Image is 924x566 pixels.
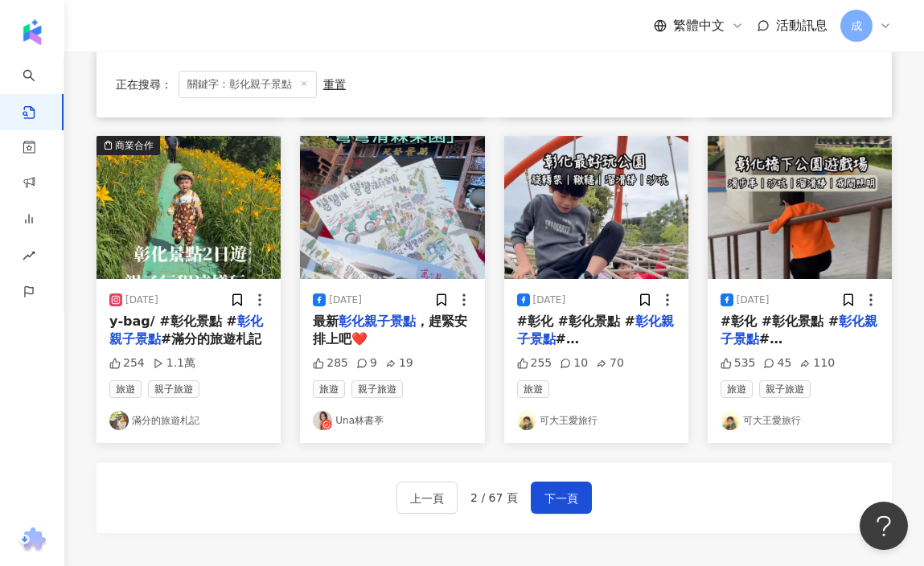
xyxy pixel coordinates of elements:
[339,314,416,329] mark: 彰化親子景點
[721,380,753,398] span: 旅遊
[161,331,261,347] span: #滿分的旅遊札記
[313,380,345,398] span: 旅遊
[776,18,827,33] span: 活動訊息
[504,136,688,279] img: post-image
[153,355,195,371] div: 1.1萬
[721,314,839,329] span: #彰化 #彰化景點 #
[721,355,756,371] div: 535
[560,355,588,371] div: 10
[329,293,362,307] div: [DATE]
[313,411,332,430] img: KOL Avatar
[410,489,444,508] span: 上一頁
[737,293,770,307] div: [DATE]
[19,19,45,45] img: logo icon
[116,78,172,91] span: 正在搜尋 ：
[860,502,908,550] iframe: Help Scout Beacon - Open
[313,355,348,371] div: 285
[673,17,725,35] span: 繁體中文
[531,482,592,514] button: 下一頁
[109,355,145,371] div: 254
[323,78,346,91] div: 重置
[115,137,154,154] div: 商業合作
[851,17,862,35] span: 成
[544,489,578,508] span: 下一頁
[148,380,199,398] span: 親子旅遊
[97,136,281,279] button: 商業合作
[313,411,471,430] a: KOL AvatarUna林書葶
[517,411,676,430] a: KOL Avatar可大王愛旅行
[517,314,635,329] span: #彰化 #彰化景點 #
[517,355,552,371] div: 255
[721,411,740,430] img: KOL Avatar
[300,136,484,279] img: post-image
[356,355,377,371] div: 9
[759,380,811,398] span: 親子旅遊
[721,411,879,430] a: KOL Avatar可大王愛旅行
[109,411,129,430] img: KOL Avatar
[125,293,158,307] div: [DATE]
[109,314,263,347] mark: 彰化親子景點
[313,314,339,329] span: 最新
[596,355,624,371] div: 70
[351,380,403,398] span: 親子旅遊
[17,527,48,553] img: chrome extension
[517,411,536,430] img: KOL Avatar
[799,355,835,371] div: 110
[23,58,55,121] a: search
[533,293,566,307] div: [DATE]
[763,355,791,371] div: 45
[708,136,892,279] img: post-image
[23,240,35,276] span: rise
[396,482,458,514] button: 上一頁
[470,491,518,504] span: 2 / 67 頁
[109,411,268,430] a: KOL Avatar滿分的旅遊札記
[517,380,549,398] span: 旅遊
[109,314,237,329] span: y-bag/ #彰化景點 #
[97,136,281,279] img: post-image
[109,380,142,398] span: 旅遊
[179,71,317,98] span: 關鍵字：彰化親子景點
[385,355,413,371] div: 19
